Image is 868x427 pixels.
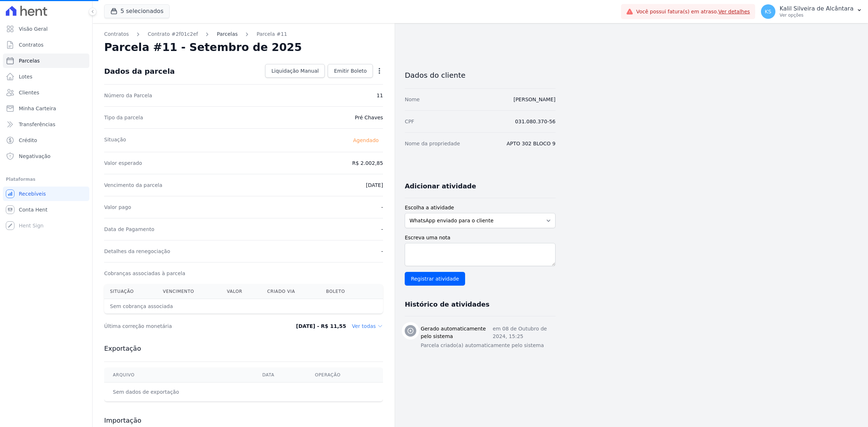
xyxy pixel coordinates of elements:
dt: Cobranças associadas à parcela [104,270,185,277]
button: 5 selecionados [104,4,170,18]
th: Situação [104,284,157,299]
span: Liquidação Manual [271,67,319,74]
nav: Breadcrumb [104,30,383,38]
dd: - [381,204,383,211]
th: Valor [221,284,261,299]
a: Emitir Boleto [328,64,373,78]
span: Lotes [19,73,33,80]
a: Parcelas [3,54,89,68]
h3: Importação [104,416,383,425]
h3: Histórico de atividades [405,300,489,309]
th: Boleto [320,284,366,299]
span: Contratos [19,41,43,48]
dt: Última correção monetária [104,323,269,330]
div: Dados da parcela [104,67,175,76]
dt: Número da Parcela [104,92,152,99]
span: Clientes [19,89,39,96]
dt: Nome da propriedade [405,140,460,147]
dd: [DATE] - R$ 11,55 [296,323,346,330]
a: Liquidação Manual [265,64,325,78]
a: Crédito [3,133,89,148]
span: Parcelas [19,57,40,64]
td: Sem dados de exportação [104,383,254,402]
a: Parcela #11 [256,30,287,38]
th: Criado via [261,284,320,299]
a: Parcelas [217,30,238,38]
h3: Dados do cliente [405,71,556,80]
th: Vencimento [157,284,221,299]
span: Agendado [349,136,383,145]
a: Visão Geral [3,22,89,36]
dt: Tipo da parcela [104,114,143,121]
dd: 031.080.370-56 [515,118,556,125]
span: Minha Carteira [19,105,56,112]
span: Você possui fatura(s) em atraso. [636,8,750,16]
dt: Vencimento da parcela [104,182,162,189]
span: Visão Geral [19,25,48,33]
p: em 08 de Outubro de 2024, 15:25 [493,325,556,340]
th: Arquivo [104,368,254,383]
a: Conta Hent [3,202,89,217]
span: Crédito [19,137,37,144]
label: Escreva uma nota [405,234,556,242]
p: Kalil Silveira de Alcântara [780,5,854,12]
a: Lotes [3,69,89,84]
th: Data [254,368,306,383]
button: KS Kalil Silveira de Alcântara Ver opções [755,1,868,22]
p: Ver opções [780,12,854,18]
a: [PERSON_NAME] [514,97,556,102]
span: Transferências [19,121,55,128]
span: Recebíveis [19,190,46,197]
a: Contrato #2f01c2ef [148,30,198,38]
dd: Ver todas [352,323,383,330]
a: Transferências [3,117,89,132]
dd: APTO 302 BLOCO 9 [507,140,556,147]
dt: CPF [405,118,414,125]
p: Parcela criado(a) automaticamente pelo sistema [421,342,556,349]
dd: [DATE] [366,182,383,189]
dt: Situação [104,136,126,145]
h3: Gerado automaticamente pelo sistema [421,325,493,340]
a: Recebíveis [3,187,89,201]
a: Ver detalhes [718,9,750,14]
span: Conta Hent [19,206,47,213]
a: Negativação [3,149,89,163]
th: Sem cobrança associada [104,299,320,314]
a: Minha Carteira [3,101,89,116]
label: Escolha a atividade [405,204,556,212]
dt: Detalhes da renegociação [104,248,170,255]
a: Contratos [104,30,129,38]
h3: Adicionar atividade [405,182,476,191]
dd: Pré Chaves [355,114,383,121]
dt: Nome [405,96,420,103]
h3: Exportação [104,344,383,353]
h2: Parcela #11 - Setembro de 2025 [104,41,302,54]
span: Emitir Boleto [334,67,367,74]
dt: Data de Pagamento [104,226,154,233]
dd: - [381,248,383,255]
dd: - [381,226,383,233]
dt: Valor esperado [104,159,142,167]
dt: Valor pago [104,204,131,211]
a: Contratos [3,38,89,52]
span: KS [765,9,771,14]
dd: 11 [376,92,383,99]
div: Plataformas [6,175,86,184]
a: Clientes [3,85,89,100]
th: Operação [306,368,383,383]
dd: R$ 2.002,85 [352,159,383,167]
span: Negativação [19,153,51,160]
input: Registrar atividade [405,272,465,286]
